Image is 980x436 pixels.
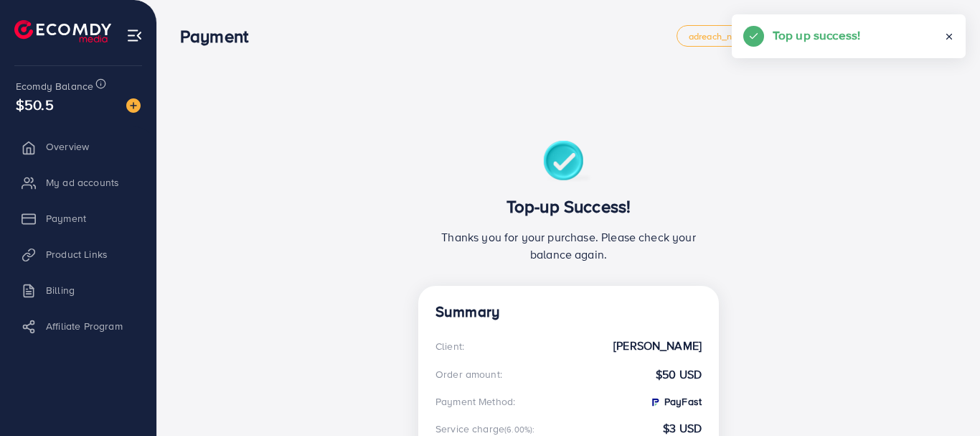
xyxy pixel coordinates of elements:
img: menu [126,27,143,44]
div: Payment Method: [435,394,515,409]
small: (6.00%): [504,424,534,435]
span: Ecomdy Balance [16,79,93,93]
a: adreach_new_package [677,25,797,47]
h3: Payment [180,26,260,47]
h5: Top up success! [773,26,860,45]
div: Service charge [435,422,540,436]
div: Client: [435,339,464,353]
img: PayFast [649,396,661,408]
img: success [543,141,594,185]
span: $50.5 [16,94,54,115]
span: adreach_new_package [689,32,785,41]
h4: Summary [435,303,702,321]
strong: PayFast [649,394,702,409]
h3: Top-up Success! [435,196,702,217]
div: Order amount: [435,367,502,381]
img: image [126,98,141,113]
p: Thanks you for your purchase. Please check your balance again. [435,228,702,263]
img: logo [14,20,111,42]
strong: $50 USD [656,366,702,383]
strong: [PERSON_NAME] [613,338,702,354]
